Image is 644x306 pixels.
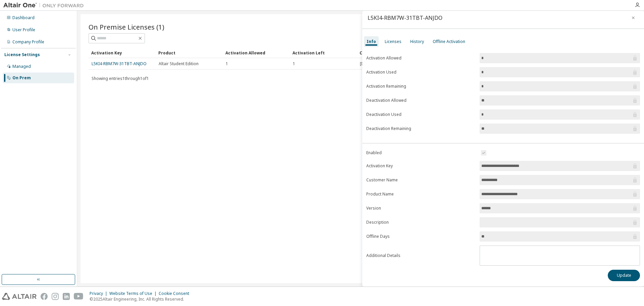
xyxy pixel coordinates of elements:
div: Privacy [90,291,109,296]
span: On Premise Licenses (1) [89,22,164,32]
div: History [410,39,424,44]
img: instagram.svg [52,293,59,300]
div: Activation Key [91,47,153,58]
div: Cookie Consent [159,291,193,296]
div: Product [158,47,220,58]
label: Enabled [366,150,476,156]
div: Website Terms of Use [109,291,159,296]
div: Managed [12,64,31,69]
span: [DATE] 10:11:22 [360,61,390,67]
span: 1 [293,61,295,67]
img: altair_logo.svg [2,293,37,300]
div: L5KI4-RBM7W-31TBT-ANJDO [368,15,442,20]
div: License Settings [4,52,40,57]
div: Activation Allowed [225,47,287,58]
img: linkedin.svg [63,293,70,300]
label: Product Name [366,191,476,197]
div: Company Profile [12,39,44,45]
div: Offline Activation [433,39,465,44]
div: Creation Date [360,47,603,58]
label: Description [366,220,476,225]
img: Altair One [3,2,87,9]
label: Activation Allowed [366,55,476,61]
label: Deactivation Used [366,112,476,117]
label: Customer Name [366,177,476,183]
div: Licenses [385,39,401,44]
p: © 2025 Altair Engineering, Inc. All Rights Reserved. [90,296,193,302]
label: Additional Details [366,253,476,258]
label: Deactivation Remaining [366,126,476,131]
label: Version [366,206,476,211]
span: 1 [226,61,228,67]
div: Activation Left [292,47,354,58]
div: Dashboard [12,15,35,20]
div: On Prem [12,75,31,81]
div: User Profile [12,27,35,33]
label: Activation Key [366,163,476,169]
label: Offline Days [366,234,476,239]
img: facebook.svg [41,293,48,300]
button: Update [608,270,640,281]
label: Activation Used [366,70,476,75]
div: Info [367,39,376,44]
img: youtube.svg [74,293,84,300]
span: Showing entries 1 through 1 of 1 [92,76,149,81]
span: Altair Student Edition [159,61,199,67]
label: Activation Remaining [366,84,476,89]
a: L5KI4-RBM7W-31TBT-ANJDO [92,61,147,67]
label: Deactivation Allowed [366,98,476,103]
